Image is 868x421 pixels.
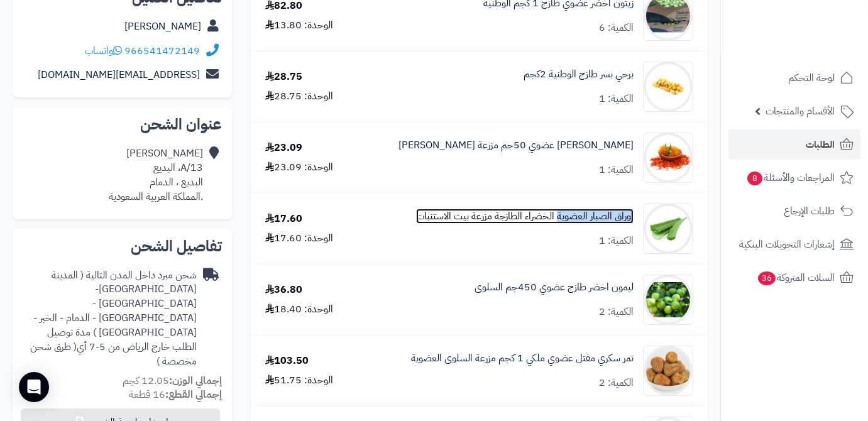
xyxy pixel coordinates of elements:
span: إشعارات التحويلات البنكية [739,236,835,253]
span: 8 [747,172,763,186]
div: 23.09 [265,141,302,155]
a: [PERSON_NAME] عضوي 50جم مزرعة [PERSON_NAME] [398,138,634,153]
a: طلبات الإرجاع [728,196,860,226]
a: واتساب [85,43,122,58]
div: الوحدة: 51.75 [265,373,333,388]
div: [PERSON_NAME] A/13، البديع البديع ، الدمام .المملكة العربية السعودية [109,146,203,204]
span: المراجعات والأسئلة [746,169,835,187]
div: الكمية: 1 [599,163,634,177]
div: الكمية: 1 [599,92,634,106]
div: الكمية: 1 [599,234,634,248]
div: الوحدة: 28.75 [265,89,333,104]
div: الوحدة: 17.60 [265,231,333,246]
div: شحن مبرد داخل المدن التالية ( المدينة [GEOGRAPHIC_DATA]- [GEOGRAPHIC_DATA] - [GEOGRAPHIC_DATA] - ... [23,268,197,369]
a: ليمون اخضر طازج عضوي 450جم السلوى [475,280,634,295]
img: 1752321003-%D8%A7%D9%88%D8%B1%D8%A7%D9%82%20%D8%A7%D9%84%D8%B5%D8%A8%D8%A7%D8%B1%20%D8%A7%D9%84%D... [644,204,693,254]
div: Open Intercom Messenger [19,372,49,402]
a: تمر سكري مفتل عضوي ملكي 1 كجم مزرعة السلوى العضوية [411,351,634,366]
a: المراجعات والأسئلة8 [728,163,860,193]
div: 28.75 [265,70,302,84]
img: 1735682480-%D8%B9%D8%B5%D9%81%D8%B1%20%D8%B2%D9%87%D8%B1%D8%A9-90x90.jpg [644,133,693,183]
h2: عنوان الشحن [23,117,222,132]
div: 36.80 [265,283,302,297]
div: 103.50 [265,354,309,368]
small: 12.05 كجم [123,373,222,388]
img: 1695332400-13-90x90.jpg [644,62,693,112]
div: الوحدة: 23.09 [265,160,333,175]
strong: إجمالي الوزن: [169,373,222,388]
a: [EMAIL_ADDRESS][DOMAIN_NAME] [38,67,200,82]
img: 1755303120-1a5adedf-2eea-4472-b547-9b431bd527ac-90x90.jpeg [644,346,693,396]
span: السلات المتروكة [757,269,835,287]
small: 16 قطعة [129,387,222,402]
span: طلبات الإرجاع [784,202,835,220]
div: 17.60 [265,212,302,226]
a: الطلبات [728,129,860,160]
span: الطلبات [806,136,835,153]
a: 966541472149 [124,43,200,58]
div: الكمية: 2 [599,305,634,319]
h2: تفاصيل الشحن [23,239,222,254]
span: 36 [758,271,776,286]
a: اوراق الصبار العضوية الخضراء الطازجة مزرعة بيت الاستنبات [416,209,634,224]
a: السلات المتروكة36 [728,263,860,293]
a: لوحة التحكم [728,63,860,93]
div: الوحدة: 13.80 [265,18,333,33]
a: إشعارات التحويلات البنكية [728,229,860,260]
img: 1752424909-%D9%84%D9%8A%D9%85%D9%88%D9%86%20%D8%A7%D8%AE%D8%B6%D8%B1%20%D8%B9%D8%B6%D9%88%D9%8A-9... [644,275,693,325]
div: الكمية: 2 [599,376,634,390]
div: الوحدة: 18.40 [265,302,333,317]
span: الأقسام والمنتجات [766,102,835,120]
img: logo-2.png [783,28,856,55]
strong: إجمالي القطع: [165,387,222,402]
a: [PERSON_NAME] [124,19,201,34]
a: برحي بسر طازج الوطنية 2كجم [524,67,634,82]
span: ( طرق شحن مخصصة ) [30,339,197,369]
div: الكمية: 6 [599,21,634,35]
span: لوحة التحكم [788,69,835,87]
